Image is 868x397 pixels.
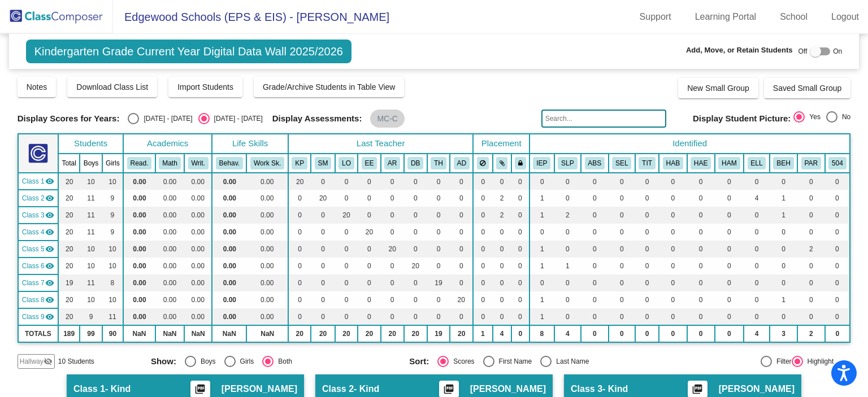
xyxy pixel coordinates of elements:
[246,173,288,190] td: 0.00
[715,154,744,173] th: High Ability Math
[184,190,212,207] td: 0.00
[58,241,80,258] td: 20
[581,207,609,224] td: 0
[22,227,45,237] span: Class 4
[288,224,311,241] td: 0
[210,114,263,124] div: [DATE] - [DATE]
[770,258,797,274] td: 0
[358,241,380,258] td: 0
[635,190,659,207] td: 0
[663,157,683,169] button: HAB
[311,154,335,173] th: Sara Mobley
[493,258,511,274] td: 0
[511,173,530,190] td: 0
[825,241,850,258] td: 0
[292,157,307,169] button: KP
[184,173,212,190] td: 0.00
[554,241,581,258] td: 0
[384,157,400,169] button: AR
[581,173,609,190] td: 0
[473,154,492,173] th: Keep away students
[58,224,80,241] td: 20
[691,157,711,169] button: HAE
[511,154,530,173] th: Keep with teacher
[659,241,687,258] td: 0
[837,112,850,122] div: No
[288,207,311,224] td: 0
[288,241,311,258] td: 0
[609,258,635,274] td: 0
[450,190,473,207] td: 0
[362,157,377,169] button: EE
[404,154,427,173] th: Danielle Butler
[381,190,404,207] td: 0
[454,157,470,169] button: AD
[493,207,511,224] td: 2
[541,110,666,128] input: Search...
[27,82,47,91] span: Notes
[822,8,868,26] a: Logout
[80,258,102,274] td: 10
[744,258,770,274] td: 0
[58,207,80,224] td: 20
[58,258,80,274] td: 20
[825,224,850,241] td: 0
[511,258,530,274] td: 0
[338,157,354,169] button: LO
[155,190,184,207] td: 0.00
[18,77,57,97] button: Notes
[123,134,212,154] th: Academics
[581,241,609,258] td: 0
[18,224,58,241] td: Emily Eldridge - Class 10
[427,241,450,258] td: 0
[797,173,824,190] td: 0
[793,111,850,126] mat-radio-group: Select an option
[473,173,492,190] td: 0
[123,241,155,258] td: 0.00
[473,258,492,274] td: 0
[67,77,157,97] button: Download Class List
[127,157,152,169] button: Read.
[22,261,45,271] span: Class 6
[311,190,335,207] td: 20
[770,173,797,190] td: 0
[123,207,155,224] td: 0.00
[212,258,246,274] td: 0.00
[288,190,311,207] td: 0
[18,274,58,291] td: Tina Hall - Kind
[493,224,511,241] td: 0
[427,173,450,190] td: 0
[102,154,123,173] th: Girls
[659,190,687,207] td: 0
[687,190,715,207] td: 0
[212,224,246,241] td: 0.00
[473,134,530,154] th: Placement
[585,157,605,169] button: ABS
[764,78,850,98] button: Saved Small Group
[659,258,687,274] td: 0
[335,173,358,190] td: 0
[404,173,427,190] td: 0
[450,224,473,241] td: 0
[404,224,427,241] td: 0
[744,173,770,190] td: 0
[22,176,45,186] span: Class 1
[288,173,311,190] td: 20
[370,110,405,128] mat-chip: MC-C
[659,224,687,241] td: 0
[635,224,659,241] td: 0
[18,173,58,190] td: Kayla Parker - Kind
[825,173,850,190] td: 0
[168,77,242,97] button: Import Students
[139,114,192,124] div: [DATE] - [DATE]
[770,241,797,258] td: 0
[450,207,473,224] td: 0
[212,190,246,207] td: 0.00
[825,207,850,224] td: 0
[511,207,530,224] td: 0
[581,154,609,173] th: Excessive Absences (More than 10)
[797,241,824,258] td: 2
[427,154,450,173] th: Tina Hall
[76,82,148,91] span: Download Class List
[687,224,715,241] td: 0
